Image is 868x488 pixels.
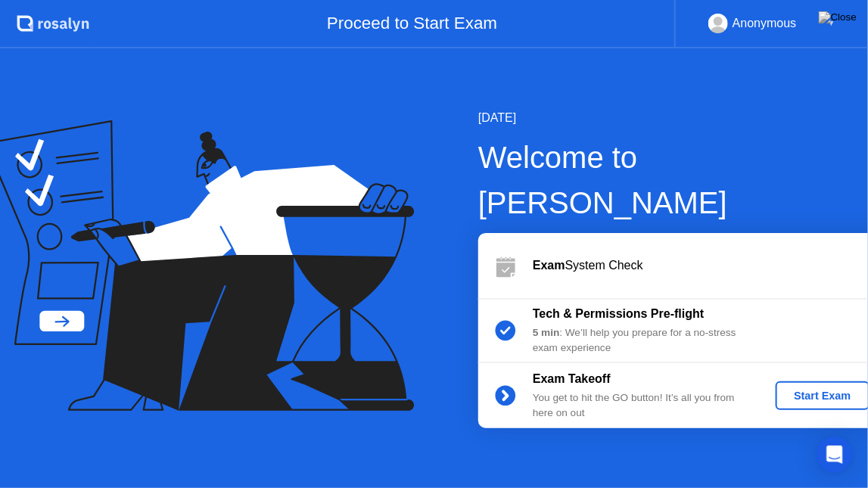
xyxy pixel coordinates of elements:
[819,11,857,23] img: Close
[533,390,751,421] div: You get to hit the GO button! It’s all you from here on out
[533,325,751,356] div: : We’ll help you prepare for a no-stress exam experience
[733,14,797,33] div: Anonymous
[533,372,611,385] b: Exam Takeoff
[817,437,853,473] div: Open Intercom Messenger
[533,307,704,320] b: Tech & Permissions Pre-flight
[782,390,863,402] div: Start Exam
[533,259,565,272] b: Exam
[533,327,560,338] b: 5 min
